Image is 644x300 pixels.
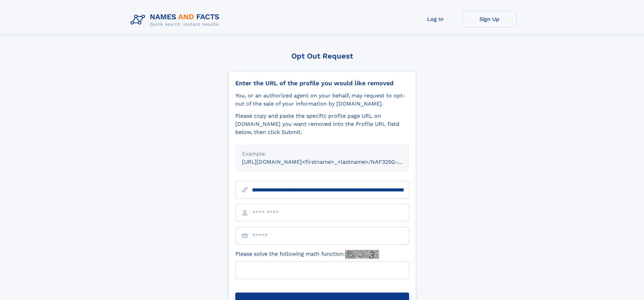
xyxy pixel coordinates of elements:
[128,11,225,29] img: Logo Names and Facts
[242,150,402,158] div: Example:
[408,11,462,27] a: Log In
[235,250,379,259] label: Please solve the following math function:
[235,79,409,87] div: Enter the URL of the profile you would like removed
[462,11,517,27] a: Sign Up
[235,92,409,108] div: You, or an authorized agent on your behalf, may request to opt-out of the sale of your informatio...
[242,159,422,165] small: [URL][DOMAIN_NAME]<firstname>_<lastname>/NAF325G-xxxxxxxx
[228,52,416,60] div: Opt Out Request
[235,112,409,136] div: Please copy and paste the specific profile page URL on [DOMAIN_NAME] you want removed into the Pr...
